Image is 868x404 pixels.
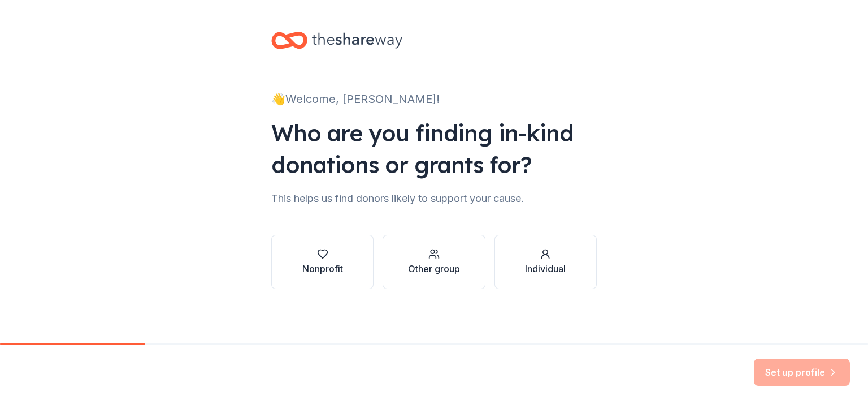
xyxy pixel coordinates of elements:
[525,262,566,276] div: Individual
[271,90,597,108] div: 👋 Welcome, [PERSON_NAME]!
[302,262,343,276] div: Nonprofit
[408,262,460,276] div: Other group
[271,190,597,208] div: This helps us find donors likely to support your cause.
[271,117,597,180] div: Who are you finding in-kind donations or grants for?
[494,235,597,289] button: Individual
[271,235,374,289] button: Nonprofit
[383,235,485,289] button: Other group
